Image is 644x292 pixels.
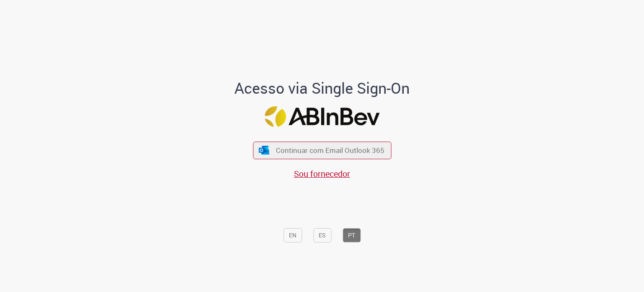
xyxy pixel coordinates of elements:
button: EN [283,228,302,242]
img: ícone Azure/Microsoft 360 [258,146,270,155]
button: ES [313,228,331,242]
img: Logo ABInBev [265,106,379,127]
button: PT [343,228,361,242]
h1: Acesso via Single Sign-On [206,80,439,97]
button: ícone Azure/Microsoft 360 Continuar com Email Outlook 365 [253,142,391,159]
a: Sou fornecedor [294,168,350,179]
span: Continuar com Email Outlook 365 [276,145,384,155]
